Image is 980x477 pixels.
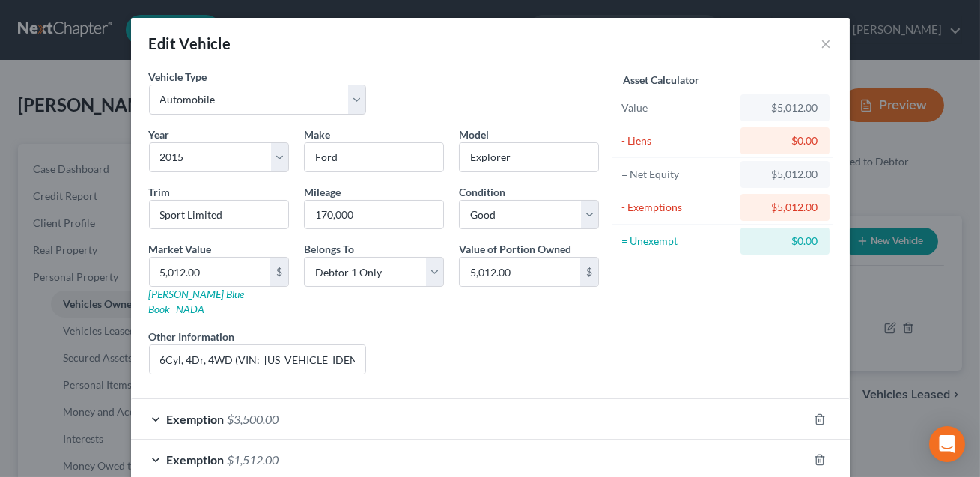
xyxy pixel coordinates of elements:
[150,201,288,229] input: ex. LS, LT, etc
[149,288,245,315] a: [PERSON_NAME] Blue Book
[621,167,734,182] div: = Net Equity
[459,241,571,257] label: Value of Portion Owned
[150,345,366,374] input: (optional)
[460,258,580,286] input: 0.00
[305,143,443,171] input: ex. Nissan
[167,412,225,426] span: Exemption
[149,127,170,142] label: Year
[177,303,205,315] a: NADA
[228,452,279,467] span: $1,512.00
[752,167,818,182] div: $5,012.00
[305,201,443,229] input: --
[149,69,207,85] label: Vehicle Type
[621,234,734,249] div: = Unexempt
[580,258,598,286] div: $
[929,426,965,462] div: Open Intercom Messenger
[304,243,354,255] span: Belongs To
[621,200,734,215] div: - Exemptions
[149,241,212,257] label: Market Value
[228,412,279,426] span: $3,500.00
[752,234,818,249] div: $0.00
[752,200,818,215] div: $5,012.00
[459,127,489,142] label: Model
[621,100,734,115] div: Value
[270,258,288,286] div: $
[623,72,699,88] label: Asset Calculator
[752,100,818,115] div: $5,012.00
[459,184,505,200] label: Condition
[621,133,734,148] div: - Liens
[460,143,598,171] input: ex. Altima
[150,258,270,286] input: 0.00
[304,184,341,200] label: Mileage
[821,34,832,52] button: ×
[149,184,171,200] label: Trim
[304,128,330,141] span: Make
[167,452,225,467] span: Exemption
[149,33,231,54] div: Edit Vehicle
[752,133,818,148] div: $0.00
[149,329,235,344] label: Other Information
